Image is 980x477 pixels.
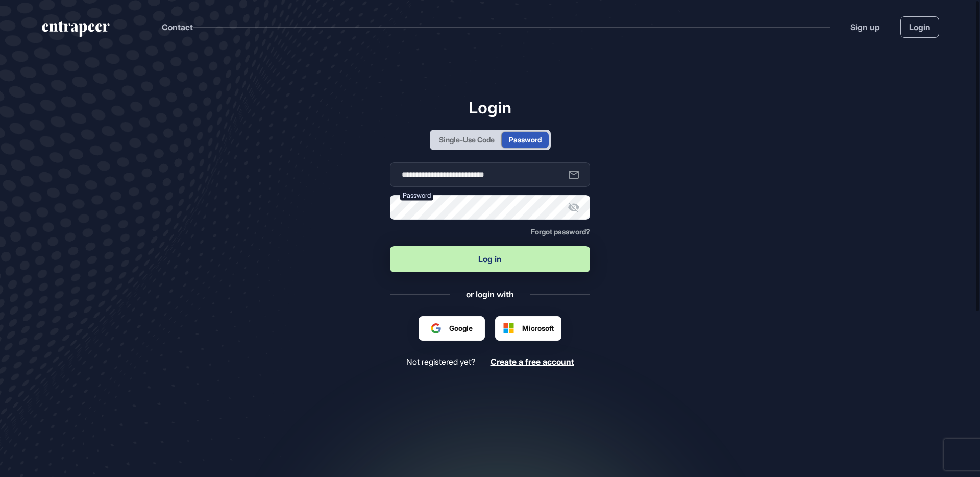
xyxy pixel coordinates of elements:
span: Microsoft [522,323,554,333]
label: Password [400,189,433,200]
div: Password [509,134,542,145]
a: Login [900,16,939,38]
h1: Login [390,98,590,117]
button: Contact [162,20,193,34]
span: Not registered yet? [406,357,475,367]
span: Create a free account [491,356,574,367]
a: Sign up [850,21,880,33]
a: Create a free account [491,357,574,367]
div: Single-Use Code [439,134,495,145]
a: Forgot password? [531,228,590,236]
a: entrapeer-logo [41,21,111,41]
div: or login with [466,289,514,300]
button: Log in [390,246,590,272]
span: Forgot password? [531,227,590,236]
